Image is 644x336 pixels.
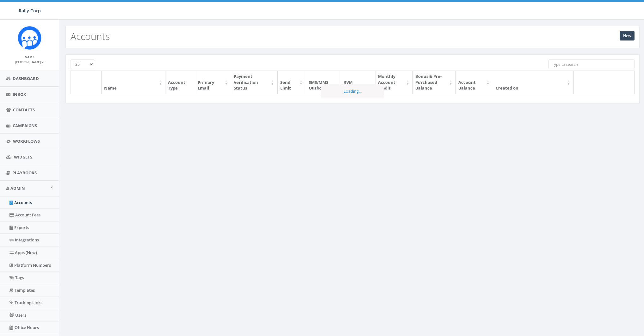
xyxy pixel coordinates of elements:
span: Admin [10,185,25,191]
th: Account Balance [456,71,493,94]
th: Bonus & Pre-Purchased Balance [413,71,456,94]
th: Created on [493,71,574,94]
span: Inbox [13,91,26,97]
div: Loading... [321,84,384,98]
th: Primary Email [195,71,231,94]
th: Payment Verification Status [231,71,277,94]
th: RVM Outbound [341,71,376,94]
input: Type to search [548,59,635,69]
th: Account Type [165,71,195,94]
span: Dashboard [13,76,39,81]
th: SMS/MMS Outbound [306,71,341,94]
a: [PERSON_NAME] [15,59,44,65]
span: Playbooks [12,170,37,176]
span: Campaigns [13,123,37,128]
span: Workflows [13,138,40,144]
th: Send Limit [278,71,306,94]
th: Name [102,71,166,94]
span: Rally Corp [19,8,41,14]
a: New [620,31,635,40]
h2: Accounts [71,31,110,41]
small: Name [25,55,34,59]
span: Widgets [14,154,32,160]
small: [PERSON_NAME] [15,60,44,64]
th: Monthly Account Credit [375,71,413,94]
img: Icon_1.png [18,26,41,50]
span: Contacts [13,107,35,113]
